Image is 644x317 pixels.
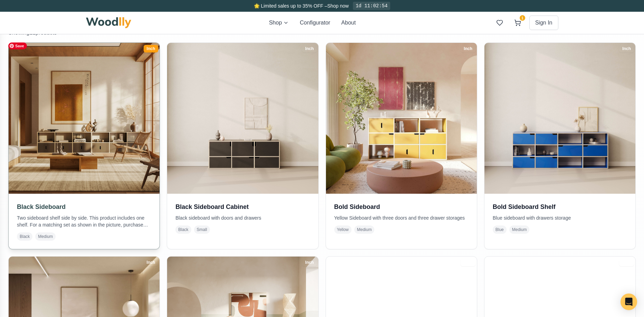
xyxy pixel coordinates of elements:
div: Inch [619,45,634,52]
h3: Black Sideboard [17,202,151,212]
span: Medium [354,225,375,234]
h3: Bold Sideboard [334,202,469,212]
button: Sign In [529,16,558,30]
span: Yellow [334,225,352,234]
div: Inch [302,45,317,52]
div: Inch [461,259,475,266]
span: Black [175,225,191,234]
h3: Black Sideboard Cabinet [175,202,310,212]
span: Save [8,42,27,49]
button: 1 [511,17,524,29]
button: About [341,19,356,27]
div: Inch [619,259,634,266]
p: Yellow Sideboard with three doors and three drawer storages [334,214,469,221]
span: Blue [493,225,507,234]
button: Configurator [300,19,330,27]
span: Black [17,232,32,241]
button: Shop [269,19,289,27]
span: 🌟 Limited sales up to 35% OFF – [254,3,327,9]
div: Inch [144,45,158,52]
img: Bold Sideboard Shelf [484,43,635,194]
p: Blue sideboard with drawers storage [493,214,627,221]
div: Open Intercom Messenger [621,294,637,310]
div: 1d 11:02:54 [353,2,390,10]
p: Black sideboard with doors and drawers [175,214,310,221]
img: Black Sideboard Cabinet [167,43,318,194]
a: Shop now [327,3,349,9]
span: 1 [520,15,525,21]
span: Small [194,225,210,234]
h3: Bold Sideboard Shelf [493,202,627,212]
div: Inch [302,259,317,266]
span: Medium [35,232,56,241]
img: Woodlly [86,17,132,28]
div: Inch [144,259,158,266]
span: Medium [509,225,530,234]
img: Black Sideboard [5,39,163,198]
div: Inch [461,45,475,52]
p: Two sideboard shelf side by side. This product includes one shelf. For a matching set as shown in... [17,214,151,228]
img: Bold Sideboard [326,43,477,194]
